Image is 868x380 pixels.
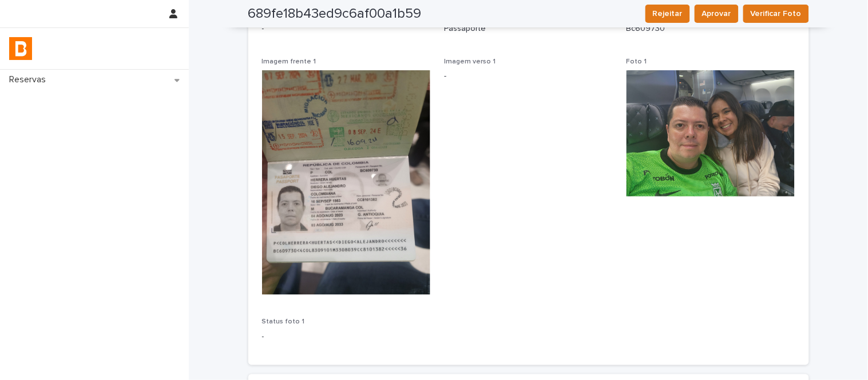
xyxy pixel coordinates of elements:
h2: 689fe18b43ed9c6af00a1b59 [248,6,422,22]
span: Rejeitar [653,8,683,19]
p: Reservas [5,74,55,85]
p: Bc609730 [627,23,795,35]
button: Aprovar [695,5,739,23]
p: Passaporte [444,23,613,35]
p: - [444,70,613,82]
span: Status foto 1 [262,318,305,325]
p: - [262,23,431,35]
img: 1000551483.jpg [262,70,431,295]
span: Verificar Foto [751,8,802,19]
img: zVaNuJHRTjyIjT5M9Xd5 [9,37,32,60]
span: Aprovar [702,8,731,19]
button: Rejeitar [645,5,690,23]
img: 1000551357.jpg [627,70,795,197]
span: Imagem frente 1 [262,58,316,65]
button: Verificar Foto [743,5,809,23]
span: Foto 1 [627,58,647,65]
p: - [262,331,431,343]
span: Imagem verso 1 [444,58,496,65]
